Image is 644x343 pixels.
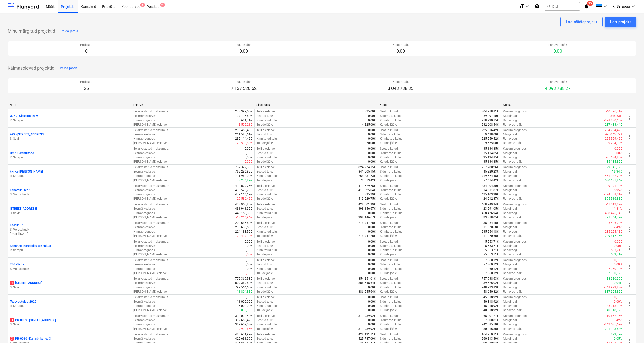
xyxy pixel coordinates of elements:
span: 4 [10,281,14,285]
p: S. Savin [10,285,129,290]
p: -845,53% [610,114,622,118]
button: Loo projekt [605,17,636,27]
p: S. Savin [10,322,129,327]
p: 4 093 788,27 [545,85,571,91]
p: Eelarvestatud maksumus : [133,128,169,132]
p: 572 573,42€ [358,178,376,183]
p: 350,00€ [365,128,376,132]
div: 4[STREET_ADDRESS]S. Savin [10,281,129,290]
p: 0,00€ [368,155,376,160]
button: Peida jaotis [59,64,79,72]
p: 395 516,88€ [605,197,622,201]
span: search [547,4,551,8]
p: Kasumiprognoos : [503,109,527,114]
div: OJK9 -Ojakalda tee 9R. Sarapuu [10,114,129,122]
p: -23 591,05€ [483,207,499,211]
p: 0,00€ [614,147,622,151]
p: Tellija eelarve : [257,128,275,132]
p: 9 555,00€ [485,141,499,145]
p: 0,00€ [368,118,376,123]
p: 218 747,28€ [358,221,376,225]
p: 304 718,81€ [482,109,499,114]
p: 4 825,00€ [362,109,376,114]
p: Seotud kulud : [380,221,399,225]
p: Eesmärkeelarve : [133,132,156,137]
p: 468 749,94€ [482,202,499,207]
p: -259 097,10€ [481,114,499,118]
p: 434 304,30€ [482,184,499,188]
p: Tulude jääk : [257,178,273,183]
p: T36 - Tedre [10,262,24,267]
p: -468 476,94€ [604,211,622,215]
p: Seotud kulud : [380,109,399,114]
p: 428 001,99€ [358,202,376,207]
p: Seotud kulud : [380,128,399,132]
p: 787 322,83€ [235,165,252,169]
p: Rahavoog : [503,211,518,215]
p: 0,00€ [245,160,252,164]
p: 24 012,87€ [483,197,499,201]
p: 398 146,67€ [358,207,376,211]
p: S. Voloschuck [10,192,129,197]
div: AR9 -[STREET_ADDRESS]S. Savin [10,132,129,141]
p: Tulude jääk [231,80,257,84]
div: Sissetulek [256,103,376,107]
p: 278 230,15€ [482,118,499,123]
div: Eelarve [133,103,252,107]
p: -6,95% [613,188,622,192]
p: Tulude jääk : [257,197,273,201]
p: -45 820,23€ [483,169,499,174]
p: Eelarvestatud maksumus : [133,221,169,225]
p: -23 533,80€ [236,141,252,145]
p: 468 476,94€ [482,211,499,215]
p: 0,00 [548,48,567,54]
p: [STREET_ADDRESS] [10,207,37,211]
p: Eesmärkeelarve : [133,114,156,118]
p: Tulude jääk : [257,123,273,127]
p: -8 505,21€ [238,123,252,127]
p: 824 274,15€ [358,165,376,169]
div: Loo näidisprojekt [566,19,597,25]
p: 395,29€ [365,192,376,197]
p: Marginaal : [503,132,518,137]
p: Hinnaprognoos : [133,118,156,123]
span: more_vert [626,245,632,251]
p: PR-0009 - [STREET_ADDRESS] [10,318,56,322]
p: [PERSON_NAME]-eelarve : [133,160,167,164]
p: 0,00€ [368,137,376,141]
p: 419 529,75€ [358,184,376,188]
i: notifications [584,3,589,9]
p: Sidumata kulud : [380,151,402,155]
p: Tulude jääk : [257,141,273,145]
p: Projektid [80,43,92,47]
p: Hinnaprognoos : [133,192,156,197]
p: Kinnitatud tulu : [257,211,278,215]
p: -35 134,85€ [606,155,622,160]
p: Tulude jääk : [257,160,273,164]
p: Tellija eelarve : [257,221,275,225]
p: -67 075,55% [605,132,622,137]
p: 45 621,71€ [237,118,252,123]
p: 0,00 [236,48,251,54]
div: Loo projekt [610,19,631,25]
p: Sidumata kulud : [380,114,402,118]
p: -424 708,01€ [604,192,622,197]
p: R. Sarapuu [10,248,129,252]
p: -40 796,71€ [606,109,622,114]
div: Tegevuskulud 2025R. Sarapuu [10,300,129,308]
p: 438 955,85€ [235,202,252,207]
p: Seotud tulu : [257,132,273,137]
p: R. Sarapuu [10,118,129,123]
p: Kinnitatud kulud : [380,174,403,178]
p: Kinnitatud kulud : [380,155,403,160]
p: Kulude jääk : [380,215,397,220]
p: -35 134,85€ [483,160,499,164]
p: Rahavoo jääk [548,43,567,47]
p: Eesmärkeelarve : [133,151,156,155]
p: 0,00€ [368,160,376,164]
p: Kinnitatud tulu : [257,137,278,141]
div: Kaasiku 7S. Voloschuck[DATE]-[DATE] [10,223,129,236]
div: kynka -[PERSON_NAME]R. Sarapuu [10,169,129,178]
p: 425 103,30€ [482,192,499,197]
p: Käimasolevad projektid [8,65,54,71]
